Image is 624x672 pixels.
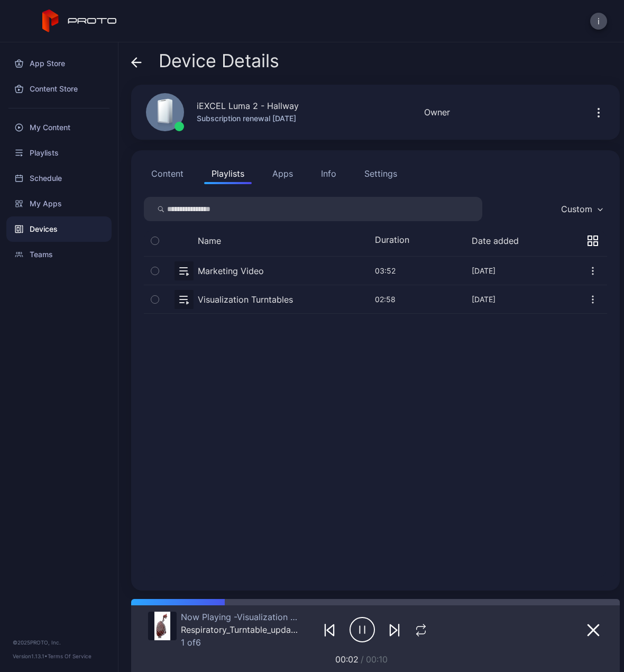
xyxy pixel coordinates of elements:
[590,13,607,30] button: i
[6,140,112,166] a: Playlists
[6,76,112,102] a: Content Store
[13,653,48,659] span: Version 1.13.1 •
[556,197,607,221] button: Custom
[6,51,112,76] a: App Store
[234,612,332,622] span: Visualization Turntables
[181,612,300,622] div: Now Playing
[6,216,112,242] a: Devices
[181,637,300,648] div: 1 of 6
[6,191,112,216] a: My Apps
[561,204,592,214] div: Custom
[361,654,364,665] span: /
[366,654,388,665] span: 00:10
[6,115,112,140] a: My Content
[48,653,91,659] a: Terms Of Service
[6,242,112,267] a: Teams
[321,167,336,180] div: Info
[197,99,299,112] div: iEXCEL Luma 2 - Hallway
[265,163,300,184] button: Apps
[314,163,344,184] button: Info
[375,234,417,247] div: Duration
[197,112,299,125] div: Subscription renewal [DATE]
[335,654,359,665] span: 00:02
[204,163,252,184] button: Playlists
[181,624,300,635] div: Respiratory_Turntable_updated
[357,163,405,184] button: Settings
[13,638,105,647] div: © 2025 PROTO, Inc.
[6,166,112,191] a: Schedule
[159,51,279,71] span: Device Details
[472,235,519,246] button: Date added
[424,106,450,119] div: Owner
[144,163,191,184] button: Content
[198,235,221,246] button: Name
[364,167,397,180] div: Settings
